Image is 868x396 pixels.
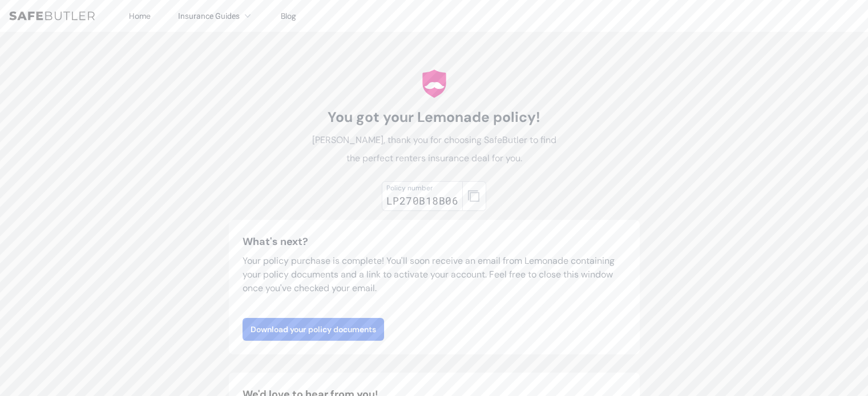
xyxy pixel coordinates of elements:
[129,11,151,21] a: Home
[281,11,296,21] a: Blog
[243,234,626,250] h3: What's next?
[243,254,626,295] p: Your policy purchase is complete! You'll soon receive an email from Lemonade containing your poli...
[386,193,458,209] div: LP270B18B06
[386,183,458,193] div: Policy number
[306,108,562,126] h1: You got your Lemonade policy!
[243,318,384,341] a: Download your policy documents
[178,9,253,23] button: Insurance Guides
[9,11,95,21] img: SafeButler Text Logo
[306,131,562,168] p: [PERSON_NAME], thank you for choosing SafeButler to find the perfect renters insurance deal for you.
